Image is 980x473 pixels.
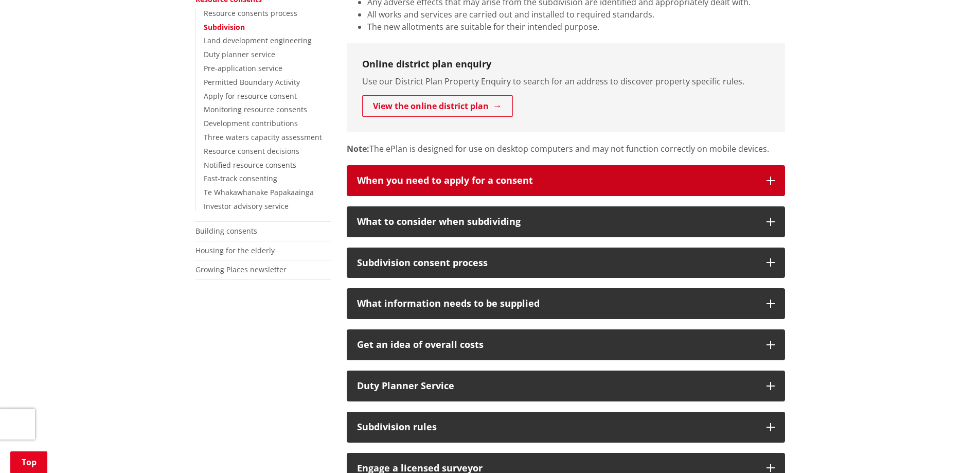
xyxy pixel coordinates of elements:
p: Use our District Plan Property Enquiry to search for an address to discover property specific rules. [362,75,770,87]
button: What information needs to be supplied [347,288,785,319]
div: What to consider when subdividing [357,217,756,227]
div: What information needs to be supplied [357,299,756,309]
p: The ePlan is designed for use on desktop computers and may not function correctly on mobile devices. [347,143,785,155]
a: Housing for the elderly [195,246,275,255]
div: Subdivision consent process [357,258,756,268]
a: Investor advisory service [204,201,289,211]
div: Duty Planner Service [357,381,756,391]
a: Duty planner service [204,49,275,59]
a: Building consents [195,226,257,236]
a: View the online district plan [362,95,513,117]
a: Resource consents process [204,8,297,18]
a: Apply for resource consent [204,91,297,101]
iframe: Messenger Launcher [933,430,970,467]
a: Land development engineering [204,36,312,45]
button: Subdivision consent process [347,248,785,278]
a: Three waters capacity assessment [204,132,322,142]
strong: Note: [347,143,369,154]
h3: Online district plan enquiry [362,59,770,70]
li: The new allotments are suitable for their intended purpose. [367,21,785,33]
a: Monitoring resource consents [204,104,307,114]
a: Top [10,451,47,473]
a: Notified resource consents [204,160,296,170]
li: All works and services are carried out and installed to required standards. [367,8,785,21]
a: Subdivision [204,22,245,32]
a: Permitted Boundary Activity [204,77,300,87]
div: When you need to apply for a consent [357,176,756,186]
a: Te Whakawhanake Papakaainga [204,187,314,197]
a: Development contributions [204,118,298,128]
button: What to consider when subdividing [347,206,785,237]
button: Duty Planner Service [347,371,785,401]
p: Get an idea of overall costs [357,340,756,350]
button: Get an idea of overall costs [347,329,785,360]
button: Subdivision rules [347,412,785,443]
a: Resource consent decisions [204,146,299,156]
div: Subdivision rules [357,422,756,432]
a: Fast-track consenting [204,173,277,183]
a: Pre-application service [204,63,282,73]
a: Growing Places newsletter [195,265,287,274]
button: When you need to apply for a consent [347,165,785,196]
